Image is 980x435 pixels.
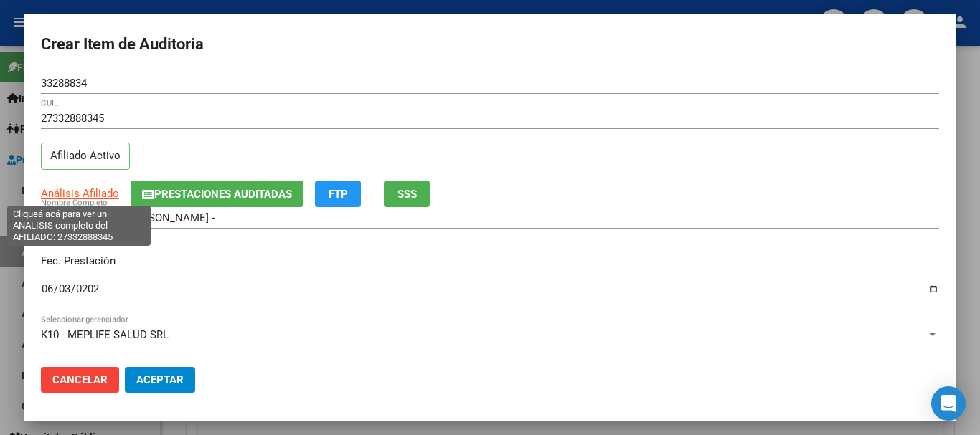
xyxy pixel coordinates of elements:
[384,181,430,207] button: SSS
[136,373,184,386] span: Aceptar
[41,328,169,341] span: K10 - MEPLIFE SALUD SRL
[41,253,939,269] p: Fec. Prestación
[154,188,292,201] span: Prestaciones Auditadas
[41,187,119,200] span: Análisis Afiliado
[329,188,348,201] span: FTP
[315,181,361,207] button: FTP
[41,31,939,58] h2: Crear Item de Auditoria
[41,367,119,393] button: Cancelar
[931,386,966,421] div: Open Intercom Messenger
[125,367,195,393] button: Aceptar
[131,181,303,207] button: Prestaciones Auditadas
[41,143,130,171] p: Afiliado Activo
[397,188,417,201] span: SSS
[52,373,108,386] span: Cancelar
